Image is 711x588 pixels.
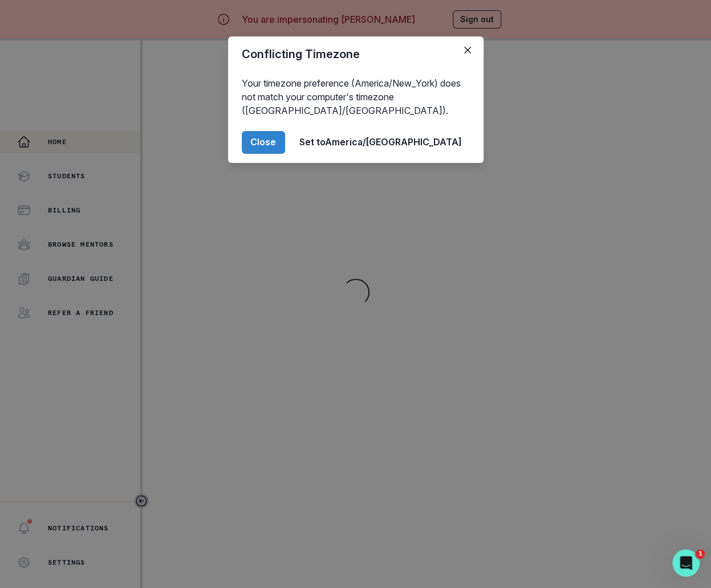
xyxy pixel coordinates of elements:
[672,549,700,577] iframe: Intercom live chat
[228,36,484,72] header: Conflicting Timezone
[242,131,285,154] button: Close
[292,131,470,154] button: Set toAmerica/[GEOGRAPHIC_DATA]
[458,41,477,59] button: Close
[228,72,484,122] div: Your timezone preference (America/New_York) does not match your computer's timezone ([GEOGRAPHIC_...
[696,549,705,558] span: 1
